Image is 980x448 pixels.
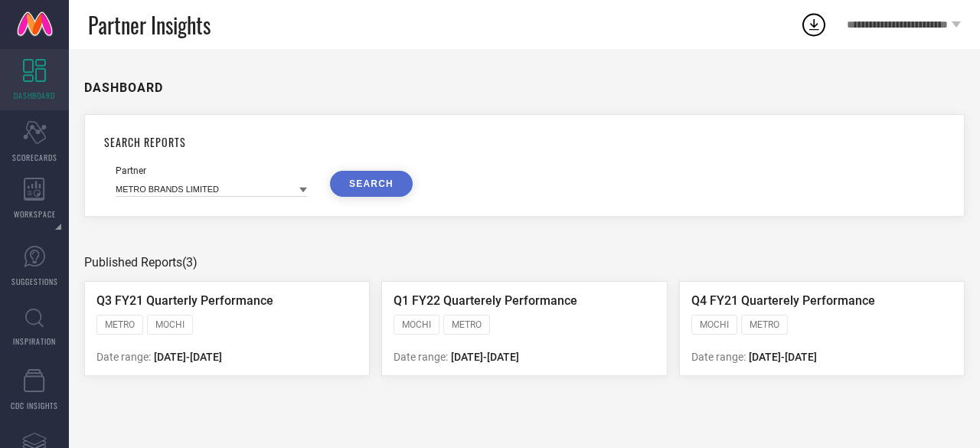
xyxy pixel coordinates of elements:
[84,255,965,270] div: Published Reports (3)
[96,293,273,308] span: Q3 FY21 Quarterly Performance
[88,9,211,41] span: Partner Insights
[11,400,58,411] span: CDC INSIGHTS
[451,351,519,363] span: [DATE] - [DATE]
[394,351,448,363] span: Date range:
[12,152,57,163] span: SCORECARDS
[452,319,482,330] span: METRO
[691,293,875,308] span: Q4 FY21 Quarterely Performance
[13,335,56,347] span: INSPIRATION
[11,276,58,287] span: SUGGESTIONS
[14,208,56,220] span: WORKSPACE
[96,351,151,363] span: Date range:
[749,351,817,363] span: [DATE] - [DATE]
[691,351,746,363] span: Date range:
[330,171,413,197] button: SEARCH
[700,319,729,330] span: MOCHI
[84,80,163,95] h1: DASHBOARD
[104,134,945,150] h1: SEARCH REPORTS
[800,11,828,38] div: Open download list
[394,293,577,308] span: Q1 FY22 Quarterely Performance
[750,319,779,330] span: METRO
[14,90,55,101] span: DASHBOARD
[155,319,185,330] span: MOCHI
[154,351,222,363] span: [DATE] - [DATE]
[105,319,135,330] span: METRO
[116,165,307,176] div: Partner
[402,319,431,330] span: MOCHI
